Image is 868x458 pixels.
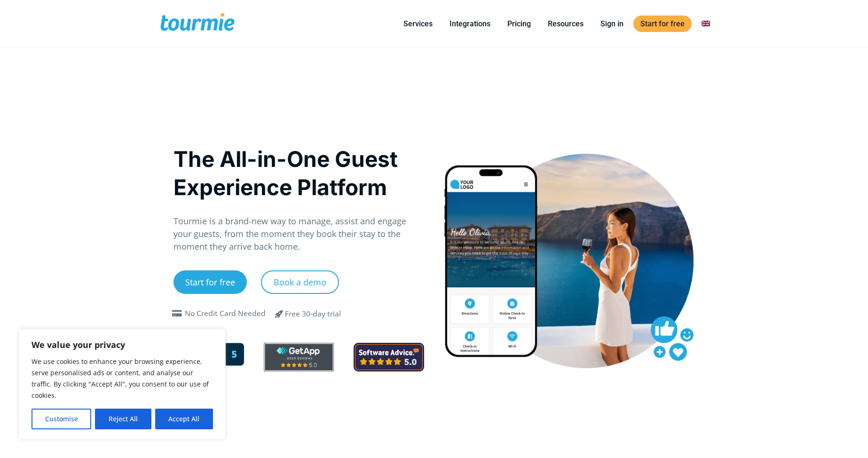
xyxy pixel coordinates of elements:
[95,409,151,429] button: Reject All
[185,308,266,319] div: No Credit Card Needed
[170,310,185,317] span: 
[174,145,424,201] h1: The All-in-One Guest Experience Platform
[32,356,213,401] p: We use cookies to enhance your browsing experience, serve personalised ads or content, and analys...
[396,18,440,30] a: Services
[593,18,631,30] a: Sign in
[268,308,291,319] span: 
[174,270,247,294] a: Start for free
[32,409,91,429] button: Customise
[500,18,538,30] a: Pricing
[541,18,591,30] a: Resources
[285,308,341,320] div: Free 30-day trial
[174,215,424,253] p: Tourmie is a brand-new way to manage, assist and engage your guests, from the moment they book th...
[32,339,213,350] p: We value your privacy
[633,16,692,32] a: Start for free
[442,18,497,30] a: Integrations
[155,409,213,429] button: Accept All
[261,270,339,294] a: Book a demo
